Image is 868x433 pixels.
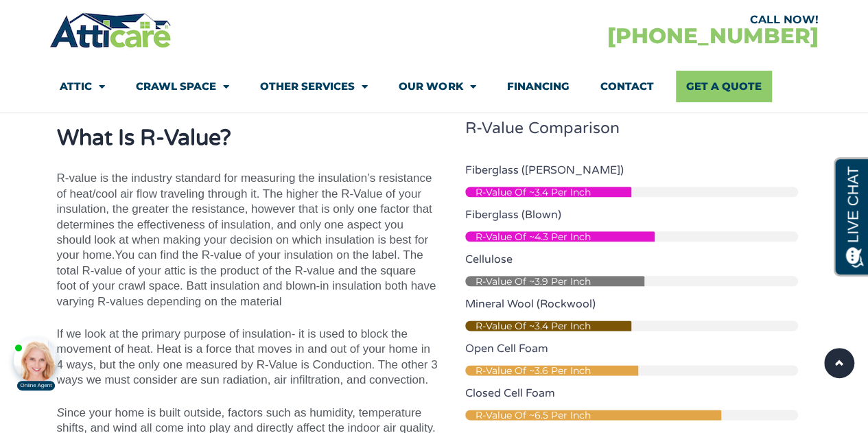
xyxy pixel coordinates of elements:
[600,71,653,102] a: Contact
[465,248,798,270] span: Cellulose
[465,382,798,404] span: Closed Cell Foam
[465,276,645,286] span: R-Value Of ~3.9 Per Inch
[434,14,818,25] div: CALL NOW!
[260,71,368,102] a: Other Services
[465,119,798,139] h3: R-value comparison
[465,410,721,420] span: R-Value Of ~6.5 Per Inch
[7,289,226,392] iframe: Chat Invitation
[465,320,631,331] span: R-Value Of ~3.4 Per Inch
[465,338,798,360] span: Open Cell Foam
[57,327,438,388] p: If we look at the primary purpose of insulation- it is used to block the movement of heat. Heat i...
[676,71,772,102] a: Get A Quote
[136,71,229,102] a: Crawl Space
[57,125,231,151] strong: What Is R-Value?
[57,248,436,307] span: You can find the R-value of your insulation on the label. The total R-value of your attic is the ...
[465,159,798,181] span: Fiberglass ([PERSON_NAME])
[506,71,569,102] a: Financing
[465,231,655,242] span: R-Value Of ~4.3 Per Inch
[465,293,798,315] span: Mineral Wool (Rockwool)
[34,11,110,28] span: Opens a chat window
[465,204,798,226] span: Fiberglass (Blown)
[399,71,476,102] a: Our Work
[60,71,808,102] nav: Menu
[465,187,631,197] span: R-Value Of ~3.4 Per Inch
[57,171,438,309] p: R-value is the industry standard for measuring the insulation’s resistance of heat/cool air flow ...
[57,406,64,419] i: S
[60,71,105,102] a: Attic
[465,365,638,375] span: R-Value Of ~3.6 Per Inch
